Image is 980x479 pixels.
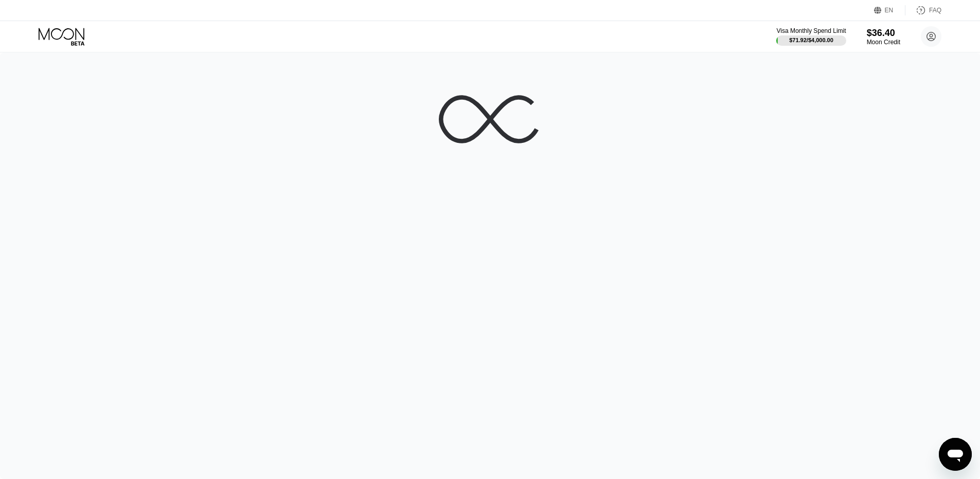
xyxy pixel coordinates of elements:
[867,39,900,46] div: Moon Credit
[776,27,846,46] div: Visa Monthly Spend Limit$71.92/$4,000.00
[867,28,900,39] div: $36.40
[867,28,900,46] div: $36.40Moon Credit
[874,5,905,15] div: EN
[929,7,941,14] div: FAQ
[905,5,941,15] div: FAQ
[885,7,894,14] div: EN
[939,438,972,471] iframe: Кнопка, открывающая окно обмена сообщениями; идет разговор
[776,27,846,34] div: Visa Monthly Spend Limit
[789,37,833,43] div: $71.92 / $4,000.00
